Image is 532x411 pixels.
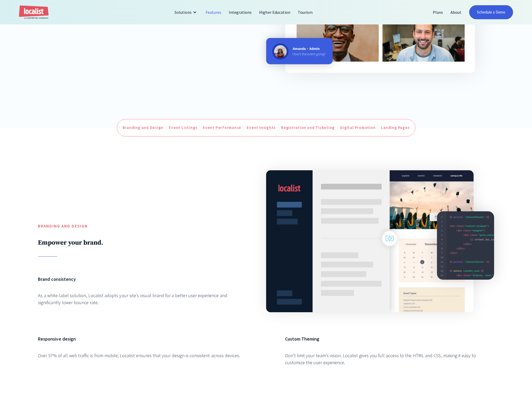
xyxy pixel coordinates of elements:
[203,125,241,131] div: Event Performance
[469,5,513,19] a: Schedule a Demo
[38,239,247,247] h2: Empower your brand.
[38,223,247,229] h5: Branding and Design
[294,6,316,18] a: Tourism
[447,6,465,18] a: About
[38,292,247,306] div: As a white-label solution, Localist adopts your site’s visual brand for a better user experience ...
[171,6,202,18] div: Solutions
[202,6,225,18] a: Features
[38,352,247,359] div: Over 57% of all web traffic is from mobile; Localist ensures that your design is consistent acros...
[121,123,165,132] a: Branding and Design
[38,276,247,283] h6: Brand consistency
[380,123,411,132] a: Landing Pages
[123,125,164,131] div: Branding and Design
[280,123,336,132] a: Registration and Ticketing
[381,125,409,131] div: Landing Pages
[245,123,277,132] a: Event Insights
[247,125,275,131] div: Event Insights
[339,123,377,132] a: Digital Promotion
[225,6,255,18] a: Integrations
[285,335,494,342] h6: Custom Theming
[340,125,375,131] div: Digital Promotion
[285,352,494,366] div: Don’t limit your team’s vision. Localist gives you full access to the HTML and CSS, making it eas...
[19,5,49,19] a: home
[281,125,335,131] div: Registration and Ticketing
[429,6,447,18] a: Plans
[167,123,199,132] a: Event Listings
[174,9,192,15] div: Solutions
[255,6,294,18] a: Higher Education
[201,123,243,132] a: Event Performance
[38,335,247,342] h6: Responsive design
[169,125,197,131] div: Event Listings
